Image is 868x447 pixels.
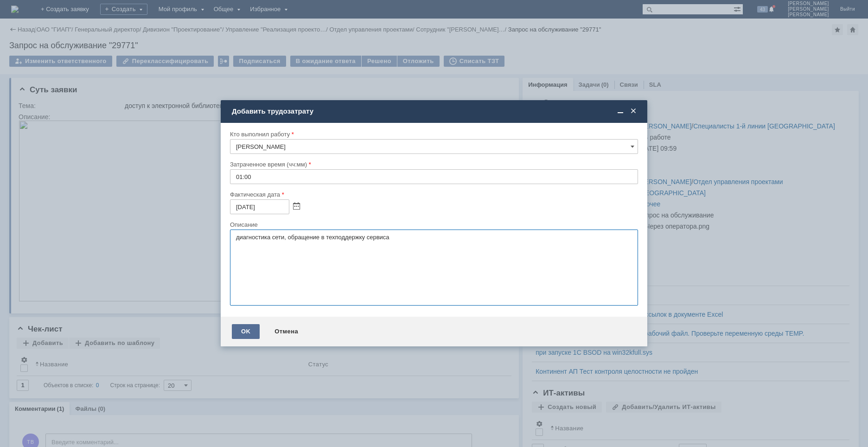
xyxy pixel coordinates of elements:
[629,107,638,115] span: Закрыть
[230,192,636,198] div: Фактическая дата
[230,161,636,167] div: Затраченное время (чч:мм)
[232,107,638,115] div: Добавить трудозатрату
[616,107,625,115] span: Свернуть (Ctrl + M)
[230,131,636,137] div: Кто выполнил работу
[230,222,636,228] div: Описание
